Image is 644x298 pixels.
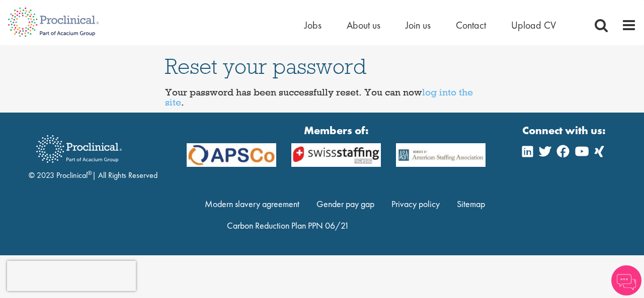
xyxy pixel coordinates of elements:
[391,198,440,210] a: Privacy policy
[388,143,493,167] img: APSCo
[456,19,486,32] a: Contact
[284,143,388,167] img: APSCo
[165,53,366,80] span: Reset your password
[187,123,486,138] strong: Members of:
[165,86,473,108] a: log into the site
[457,198,485,210] a: Sitemap
[227,220,349,231] a: Carbon Reduction Plan PPN 06/21
[179,143,284,167] img: APSCo
[29,128,129,170] img: Proclinical Recruitment
[29,128,157,181] div: © 2023 Proclinical | All Rights Reserved
[205,198,299,210] a: Modern slavery agreement
[611,265,641,295] img: Chatbot
[406,19,431,32] a: Join us
[7,261,136,291] iframe: reCAPTCHA
[165,87,479,108] h4: Your password has been successfully reset. You can now .
[304,19,321,32] a: Jobs
[88,169,92,177] sup: ®
[347,19,380,32] a: About us
[511,19,556,32] a: Upload CV
[316,198,374,210] a: Gender pay gap
[522,123,608,138] strong: Connect with us:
